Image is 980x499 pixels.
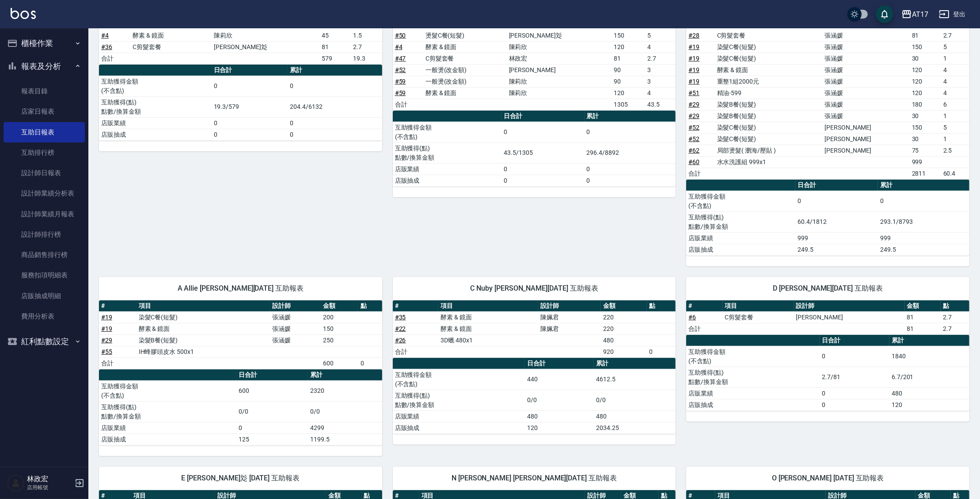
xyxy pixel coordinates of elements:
table: a dense table [393,111,676,187]
td: 1 [941,110,969,122]
td: 0 [288,76,382,96]
td: 4 [645,87,676,99]
td: [PERSON_NAME] [794,311,905,323]
td: 2811 [910,168,941,179]
h5: 林政宏 [27,475,72,484]
a: #29 [101,337,112,344]
td: 1 [941,133,969,145]
td: 5 [645,30,676,41]
button: save [876,5,893,23]
a: 商品銷售排行榜 [4,245,85,265]
td: 互助獲得金額 (不含點) [393,122,502,142]
td: 張涵媛 [270,311,321,323]
td: 1 [941,53,969,64]
td: 0 [585,175,676,186]
th: 設計師 [538,300,601,312]
td: 4 [941,87,969,99]
td: 0/0 [594,390,676,411]
a: #59 [395,89,406,96]
td: 1840 [889,346,969,367]
td: 1.5 [351,30,382,41]
td: 0 [820,399,889,411]
td: 150 [910,41,941,53]
td: 染髮C餐(短髮) [137,311,270,323]
a: #60 [688,158,699,165]
td: 3 [645,64,676,76]
td: 43.5 [645,99,676,110]
td: [PERSON_NAME] [822,122,910,133]
span: N [PERSON_NAME] [PERSON_NAME][DATE] 互助報表 [403,474,665,483]
td: 0/0 [236,401,308,422]
td: 125 [236,434,308,445]
td: 互助獲得(點) 點數/換算金額 [393,390,525,411]
td: 6.7/201 [889,367,969,388]
td: 440 [525,369,594,390]
td: 店販抽成 [686,399,820,411]
td: 0 [288,129,382,140]
td: 2.5 [941,145,969,156]
td: 249.5 [878,244,969,255]
td: 2.7 [941,30,969,41]
td: 150 [910,122,941,133]
button: 登出 [935,6,969,23]
td: 張涵媛 [822,87,910,99]
td: 120 [612,87,645,99]
td: 6 [941,99,969,110]
td: [PERSON_NAME]彣 [212,41,319,53]
button: 紅利點數設定 [4,330,85,353]
td: 合計 [99,357,137,369]
td: 0 [358,357,382,369]
td: 染髮B餐(短髮) [715,110,822,122]
a: 店販抽成明細 [4,286,85,306]
td: 3D蠟 480x1 [438,334,538,346]
th: 金額 [601,300,647,312]
td: 150 [321,323,359,334]
th: 點 [647,300,676,312]
td: 180 [910,99,941,110]
td: 90 [612,76,645,87]
a: #50 [395,32,406,39]
td: 酵素 & 鏡面 [137,323,270,334]
th: 點 [941,300,969,312]
td: 0 [647,346,676,357]
div: AT17 [912,9,928,20]
td: 合計 [99,53,130,64]
td: 81 [910,30,941,41]
th: 日合計 [236,369,308,381]
a: #22 [395,325,406,332]
td: 0 [212,76,288,96]
td: 0 [585,163,676,175]
td: 酵素 & 鏡面 [423,41,507,53]
td: 296.4/8892 [585,142,676,163]
td: 店販業績 [686,232,795,244]
td: 579 [319,53,351,64]
td: IH蜂膠頭皮水 500x1 [137,346,270,357]
th: 日合計 [795,180,878,191]
td: 5 [941,41,969,53]
a: #29 [688,112,699,119]
a: 店家日報表 [4,101,85,122]
td: 19.3/579 [212,96,288,117]
td: 互助獲得(點) 點數/換算金額 [393,142,502,163]
a: 費用分析表 [4,306,85,326]
td: 張涵媛 [270,334,321,346]
td: 249.5 [795,244,878,255]
table: a dense table [393,358,676,434]
td: 30 [910,53,941,64]
td: 0 [288,117,382,129]
td: 480 [594,411,676,422]
td: 120 [525,422,594,434]
td: 合計 [686,168,714,179]
td: 0 [236,422,308,434]
td: 染髮C餐(短髮) [715,133,822,145]
td: 店販業績 [99,422,236,434]
a: #19 [101,314,112,321]
table: a dense table [686,180,969,256]
td: 局部燙髮( 瀏海/壓貼 ) [715,145,822,156]
td: 1305 [612,99,645,110]
td: 220 [601,311,647,323]
a: #4 [395,43,403,50]
td: 4 [941,64,969,76]
td: 4612.5 [594,369,676,390]
td: 合計 [686,323,722,334]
